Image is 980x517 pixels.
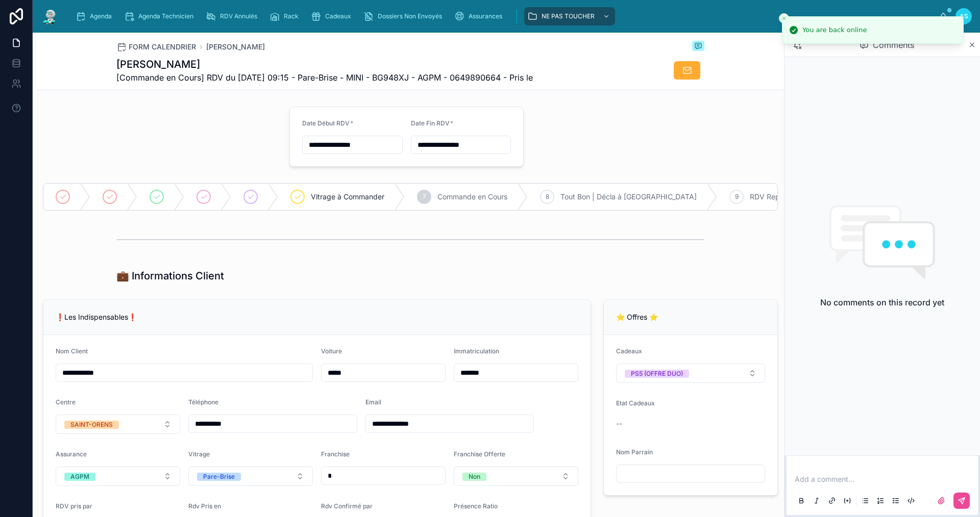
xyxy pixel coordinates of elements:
span: RDV Annulés [220,12,257,20]
span: Assurance [56,450,87,458]
button: Select Button [56,415,180,434]
span: Assurances [469,12,502,20]
button: Close toast [779,13,789,23]
span: Centre [56,398,76,406]
span: Voiture [321,347,342,355]
span: NE PAS TOUCHER [542,12,595,20]
div: Pare-Brise [203,473,235,481]
a: Dossiers Non Envoyés [360,7,449,25]
span: 9 [735,193,739,201]
span: 8 [546,193,549,201]
span: Tout Bon | Décla à [GEOGRAPHIC_DATA] [560,192,697,202]
span: Rack [284,12,299,20]
span: ❗Les Indispensables❗ [56,313,137,321]
span: AS [960,12,968,20]
span: Franchise [321,450,350,458]
span: Immatriculation [454,347,499,355]
span: Rdv Pris en [188,502,221,510]
div: You are back online [802,25,867,35]
button: Select Button [56,467,180,486]
span: Etat Cadeaux [616,399,655,407]
span: Agenda [90,12,112,20]
h2: No comments on this record yet [820,296,944,308]
div: scrollable content [67,5,939,28]
span: Email [365,398,381,406]
a: Agenda [72,7,119,25]
a: NE PAS TOUCHER [524,7,615,25]
span: Rdv Confirmé par [321,502,373,510]
span: RDV Reporté | RDV à Confirmer [750,192,855,202]
span: Commande en Cours [437,192,507,202]
span: Nom Client [56,347,88,355]
span: Comments [873,39,914,51]
span: Présence Ratio [454,502,498,510]
span: Téléphone [188,398,218,406]
a: Assurances [451,7,509,25]
button: Select Button [454,467,578,486]
div: SAINT-ORENS [70,421,113,429]
a: [PERSON_NAME] [206,42,265,52]
a: Agenda Technicien [121,7,201,25]
span: Agenda Technicien [138,12,193,20]
span: Vitrage [188,450,210,458]
button: Select Button [188,467,313,486]
a: FORM CALENDRIER [116,42,196,52]
span: -- [616,419,622,429]
button: Select Button [616,364,765,383]
span: Date Début RDV [302,119,350,127]
div: AGPM [70,473,89,481]
div: Non [469,473,480,481]
span: Franchise Offerte [454,450,505,458]
h1: 💼 Informations Client [116,269,224,283]
span: ⭐ Offres ⭐ [616,313,658,321]
div: PS5 (OFFRE DUO) [631,370,683,378]
a: Cadeaux [308,7,358,25]
a: Rack [266,7,306,25]
h1: [PERSON_NAME] [116,57,533,71]
span: Date Fin RDV [411,119,450,127]
span: 7 [423,193,426,201]
span: Dossiers Non Envoyés [378,12,442,20]
img: App logo [41,8,59,24]
span: Cadeaux [325,12,351,20]
span: Nom Parrain [616,448,653,456]
span: Vitrage à Commander [311,192,384,202]
span: Cadeaux [616,347,642,355]
span: [Commande en Cours] RDV du [DATE] 09:15 - Pare-Brise - MINI - BG948XJ - AGPM - 0649890664 - Pris le [116,71,533,84]
span: RDV pris par [56,502,92,510]
span: FORM CALENDRIER [129,42,196,52]
a: RDV Annulés [203,7,264,25]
